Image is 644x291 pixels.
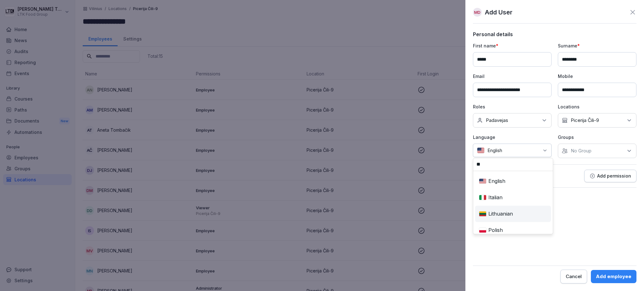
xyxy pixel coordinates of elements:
[596,273,631,280] div: Add employee
[558,134,636,140] p: Groups
[485,8,513,17] p: Add User
[558,73,636,80] p: Mobile
[571,117,599,124] p: Picerija Čili-9
[479,195,486,200] img: it.svg
[479,227,486,233] img: pl.svg
[476,190,550,204] div: Italian
[473,31,636,37] p: Personal details
[473,103,552,110] p: Roles
[486,117,508,124] p: Padavejas
[597,173,631,178] p: Add permission
[473,134,552,140] p: Language
[473,144,552,157] div: English
[566,273,582,280] div: Cancel
[591,270,636,283] button: Add employee
[558,103,636,110] p: Locations
[473,8,482,17] div: MD
[560,270,587,283] button: Cancel
[584,170,636,182] button: Add permission
[477,147,485,153] img: us.svg
[476,207,550,221] div: Lithuanian
[476,174,550,188] div: English
[476,223,550,237] div: Polish
[479,211,486,217] img: lt.svg
[473,73,552,80] p: Email
[473,42,552,49] p: First name
[571,148,591,154] p: No Group
[479,178,486,184] img: us.svg
[558,42,636,49] p: Surname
